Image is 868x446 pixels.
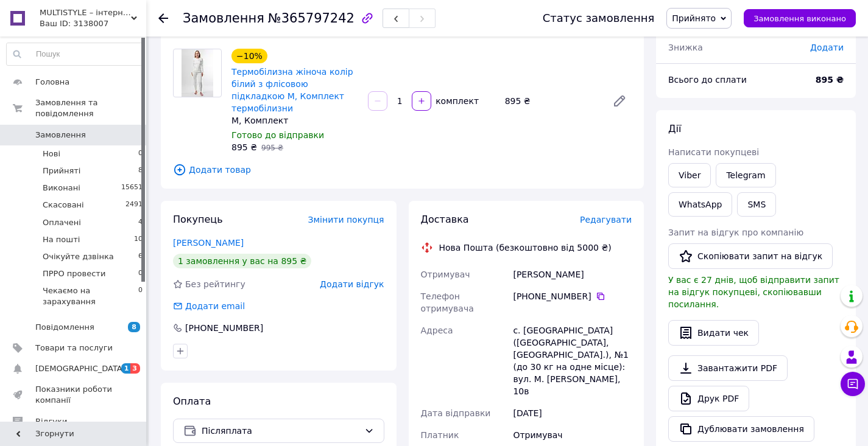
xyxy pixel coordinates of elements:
div: Повернутися назад [158,12,168,24]
div: M, Комплект [231,114,358,127]
span: Прийняті [43,166,80,176]
span: Отримувач [421,270,470,279]
span: Скасовані [43,200,84,211]
div: [PHONE_NUMBER] [184,322,264,334]
span: Оплачені [43,217,81,228]
span: Замовлення [35,130,86,141]
span: 1 [121,363,131,374]
div: Додати email [184,300,246,312]
span: Додати відгук [320,279,384,289]
a: Viber [668,163,711,187]
span: Чекаємо на зарахування [43,285,138,307]
span: Знижка [668,43,703,52]
span: Виконані [43,183,80,193]
div: [PERSON_NAME] [510,263,634,285]
span: Запит на відгук про компанію [668,228,803,237]
span: 0 [138,268,143,279]
div: Отримувач [510,424,634,446]
div: [DATE] [510,402,634,424]
span: Головна [35,77,69,88]
span: 895 ₴ [231,142,257,152]
input: Пошук [7,43,143,65]
button: Видати чек [668,320,759,346]
span: Очікуйте дзвінка [43,251,114,262]
span: У вас є 27 днів, щоб відправити запит на відгук покупцеві, скопіювавши посилання. [668,275,839,309]
a: Telegram [716,163,775,187]
span: 15651 [121,183,143,193]
span: Товари та послуги [35,343,113,354]
span: Оплата [173,395,211,407]
span: №365797242 [268,11,355,26]
button: Дублювати замовлення [668,416,814,442]
span: MULTISTYLE – інтернет-магазину мілітарі одягу [40,7,131,18]
span: 3 [130,363,140,374]
span: Додати [810,43,844,52]
img: Термобілизна жіноча колір білий з флісовою підкладкою M, Комплект термобілизни [182,49,214,97]
span: [DEMOGRAPHIC_DATA] [35,363,125,374]
span: Нові [43,148,60,159]
span: ПРРО провести [43,268,105,279]
a: Редагувати [607,89,632,113]
span: Замовлення [183,11,264,26]
div: −10% [231,49,267,63]
button: Чат з покупцем [841,372,865,396]
b: 895 ₴ [816,75,844,85]
span: Редагувати [580,215,632,225]
span: Прийнято [672,13,716,23]
span: 4 [138,217,143,228]
button: Замовлення виконано [744,9,856,27]
span: Замовлення та повідомлення [35,97,146,119]
a: WhatsApp [668,192,732,217]
div: комплект [432,95,480,107]
span: Додати товар [173,163,632,176]
span: Дата відправки [421,408,491,418]
span: 0 [138,285,143,307]
div: 1 замовлення у вас на 895 ₴ [173,254,311,268]
a: Термобілизна жіноча колір білий з флісовою підкладкою M, Комплект термобілизни [231,67,353,113]
span: Відгуки [35,416,67,427]
span: 0 [138,148,143,159]
div: Додати email [172,300,246,312]
div: [PHONE_NUMBER] [513,290,632,302]
div: Статус замовлення [543,12,655,24]
span: 8 [128,322,140,332]
span: 10 [134,234,143,245]
span: Показники роботи компанії [35,384,113,406]
span: Написати покупцеві [668,147,759,157]
span: Адреса [421,326,453,335]
span: Покупець [173,214,223,225]
span: 8 [138,166,143,176]
span: 2491 [125,200,143,211]
a: Завантажити PDF [668,355,788,381]
span: Готово до відправки [231,130,324,140]
span: Без рейтингу [185,279,245,289]
span: Повідомлення [35,322,94,333]
span: 995 ₴ [261,144,283,152]
div: 895 ₴ [500,92,602,110]
span: Замовлення виконано [753,14,846,23]
button: Скопіювати запит на відгук [668,243,833,269]
div: Нова Пошта (безкоштовно від 5000 ₴) [436,242,615,254]
a: [PERSON_NAME] [173,238,244,248]
span: Платник [421,430,459,440]
span: Доставка [421,214,469,225]
a: Друк PDF [668,386,749,411]
span: 6 [138,251,143,262]
span: Всього до сплати [668,75,747,85]
span: На пошті [43,234,80,245]
div: с. [GEOGRAPHIC_DATA] ([GEOGRAPHIC_DATA], [GEOGRAPHIC_DATA].), №1 (до 30 кг на одне місце): вул. М... [510,319,634,402]
button: SMS [737,192,776,217]
div: Ваш ID: 3138007 [40,18,146,29]
span: Післяплата [202,424,359,437]
span: Змінити покупця [308,215,384,225]
span: Телефон отримувача [421,291,474,313]
span: Дії [668,123,681,134]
